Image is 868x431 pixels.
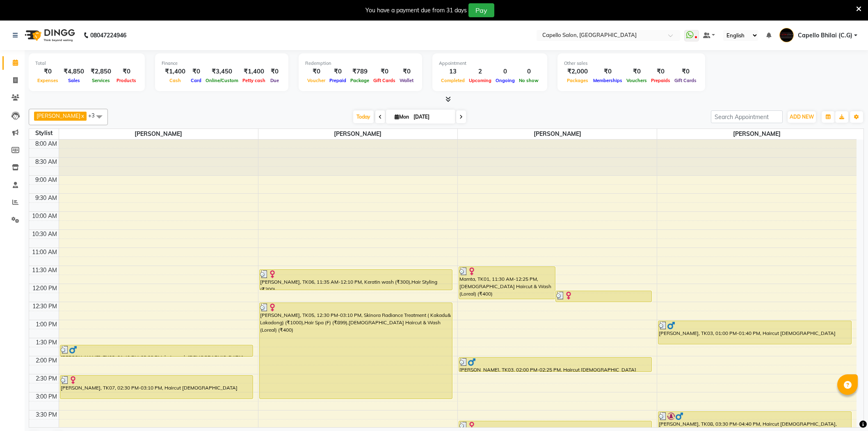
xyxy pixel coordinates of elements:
img: Capello Bhilai (C.G) [779,28,794,42]
div: 11:30 AM [30,266,59,275]
span: Upcoming [467,78,493,83]
div: ₹0 [371,67,397,76]
div: Total [35,60,138,67]
div: ₹1,400 [162,67,189,76]
span: [PERSON_NAME] [458,129,657,139]
span: Online/Custom [203,78,240,83]
div: [PERSON_NAME], TK07, 02:30 PM-03:10 PM, Haircut [DEMOGRAPHIC_DATA] [60,376,253,399]
img: logo [21,24,77,47]
span: Services [90,78,112,83]
div: ₹4,850 [60,67,87,76]
div: 9:30 AM [34,194,59,202]
b: 08047224946 [90,24,126,47]
span: Voucher [305,78,327,83]
div: 10:00 AM [30,212,59,220]
div: Finance [162,60,282,67]
div: ₹0 [327,67,348,76]
span: Wallet [397,78,416,83]
div: ₹0 [114,67,138,76]
span: Today [353,110,374,123]
div: 2:30 PM [34,374,59,383]
div: [PERSON_NAME], TK03, 01:00 PM-01:40 PM, Haircut [DEMOGRAPHIC_DATA] [658,321,851,344]
input: Search Appointment [711,110,783,123]
div: ₹0 [649,67,672,76]
span: Gift Cards [371,78,397,83]
div: 0 [517,67,541,76]
div: Mamta, TK01, 11:30 AM-12:25 PM, [DEMOGRAPHIC_DATA] Haircut & Wash (Loreal) (₹400) [459,267,555,299]
span: ADD NEW [790,114,814,120]
span: Expenses [35,78,60,83]
div: 13 [439,67,467,76]
input: 2025-09-01 [411,111,452,123]
span: Vouchers [624,78,649,83]
div: ₹0 [305,67,327,76]
div: ₹789 [348,67,371,76]
span: Prepaids [649,78,672,83]
div: 1:30 PM [34,338,59,347]
span: Petty cash [240,78,267,83]
div: ₹0 [591,67,624,76]
div: Redemption [305,60,416,67]
div: 3:00 PM [34,392,59,401]
button: ADD NEW [788,111,816,123]
button: Pay [468,3,494,17]
span: Ongoing [493,78,517,83]
div: 10:30 AM [30,230,59,238]
span: Card [189,78,203,83]
span: [PERSON_NAME] [59,129,258,139]
span: [PERSON_NAME] [258,129,457,139]
div: ₹0 [672,67,699,76]
span: [PERSON_NAME] [657,129,857,139]
div: 2 [467,67,493,76]
span: Due [268,78,281,83]
span: Prepaid [327,78,348,83]
div: [PERSON_NAME], TK06, 11:35 AM-12:10 PM, Keratin wash (₹300),Hair Styling (₹200) [260,270,452,290]
span: Memberships [591,78,624,83]
span: Capello Bhilai (C.G) [798,31,852,40]
div: 9:00 AM [34,176,59,184]
div: ₹1,400 [240,67,267,76]
div: Appointment [439,60,541,67]
div: [PERSON_NAME], TK06, 12:10 PM-12:30 PM, hair wash [DEMOGRAPHIC_DATA] (₹199) [556,291,652,302]
div: [PERSON_NAME], TK05, 12:30 PM-03:10 PM, Skinora Radiance Treatment ( Kakadu& Lakadong) (₹1000),Ha... [260,303,452,399]
div: ₹3,450 [203,67,240,76]
div: ₹2,000 [564,67,591,76]
span: Sales [66,78,82,83]
div: Stylist [29,129,59,138]
div: 8:00 AM [34,140,59,148]
iframe: chat widget [834,398,860,423]
span: Packages [565,78,590,83]
div: Other sales [564,60,699,67]
div: 12:00 PM [31,284,59,293]
span: Package [348,78,371,83]
span: Products [114,78,138,83]
span: Mon [393,114,411,120]
span: [PERSON_NAME] [37,112,80,119]
div: ₹0 [267,67,282,76]
div: 0 [493,67,517,76]
div: ₹0 [189,67,203,76]
div: 8:30 AM [34,158,59,166]
div: You have a payment due from 31 days [365,6,467,15]
div: ₹0 [624,67,649,76]
span: Completed [439,78,467,83]
div: 11:00 AM [30,248,59,257]
div: [PERSON_NAME], TK03, 01:40 PM-02:00 PM, hair wash [DEMOGRAPHIC_DATA] (₹199) [60,345,253,356]
div: 1:00 PM [34,320,59,329]
div: 12:30 PM [31,302,59,311]
div: ₹2,850 [87,67,114,76]
div: ₹0 [397,67,416,76]
span: +3 [88,112,101,119]
a: x [80,112,84,119]
span: Gift Cards [672,78,699,83]
div: 2:00 PM [34,356,59,365]
div: ₹0 [35,67,60,76]
div: 3:30 PM [34,410,59,419]
span: Cash [167,78,183,83]
span: No show [517,78,541,83]
div: [PERSON_NAME], TK03, 02:00 PM-02:25 PM, Haircut [DEMOGRAPHIC_DATA] (₹100) [459,358,651,371]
